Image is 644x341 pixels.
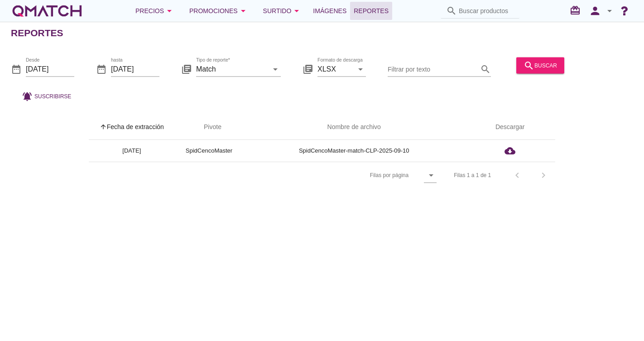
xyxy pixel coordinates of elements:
td: SpidCencoMaster-match-CLP-2025-09-10 [243,140,465,162]
td: [DATE] [89,140,175,162]
a: Imágenes [309,2,350,20]
div: Filas por página [279,162,437,188]
i: redeem [570,5,584,16]
span: Suscribirse [34,92,71,100]
button: Precios [128,2,182,20]
span: Reportes [354,5,389,16]
i: search [446,5,457,16]
div: Surtido [263,5,303,16]
button: Surtido [256,2,310,20]
i: arrow_upward [100,123,107,130]
input: Formato de descarga [317,62,353,76]
i: search [480,63,491,74]
button: buscar [516,57,564,73]
a: white-qmatch-logo [11,2,83,20]
i: arrow_drop_down [164,5,175,16]
a: Reportes [350,2,392,20]
th: Fecha de extracción: Sorted ascending. Activate to sort descending. [89,115,175,140]
button: Suscribirse [14,88,78,104]
i: notifications_active [22,91,34,101]
i: search [524,60,534,71]
input: Desde [26,62,74,76]
i: arrow_drop_down [238,5,249,16]
div: buscar [524,60,557,71]
i: arrow_drop_down [270,63,281,74]
h2: Reportes [11,26,63,40]
i: library_books [303,63,313,74]
td: SpidCencoMaster [175,140,243,162]
i: arrow_drop_down [426,170,437,181]
span: Imágenes [313,5,346,16]
th: Pivote: Not sorted. Activate to sort ascending. [175,115,243,140]
input: hasta [111,62,159,76]
i: arrow_drop_down [355,63,366,74]
i: library_books [181,63,192,74]
input: Buscar productos [459,4,514,18]
i: arrow_drop_down [604,5,615,16]
i: cloud_download [505,145,515,156]
button: Promociones [182,2,256,20]
i: date_range [11,63,22,74]
div: Filas 1 a 1 de 1 [454,171,491,179]
div: Precios [135,5,175,16]
i: person [586,5,604,17]
th: Descargar: Not sorted. [465,115,555,140]
i: arrow_drop_down [291,5,302,16]
input: Filtrar por texto [388,62,478,76]
div: Promociones [189,5,249,16]
input: Tipo de reporte* [196,62,268,76]
i: date_range [96,63,107,74]
th: Nombre de archivo: Not sorted. [243,115,465,140]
